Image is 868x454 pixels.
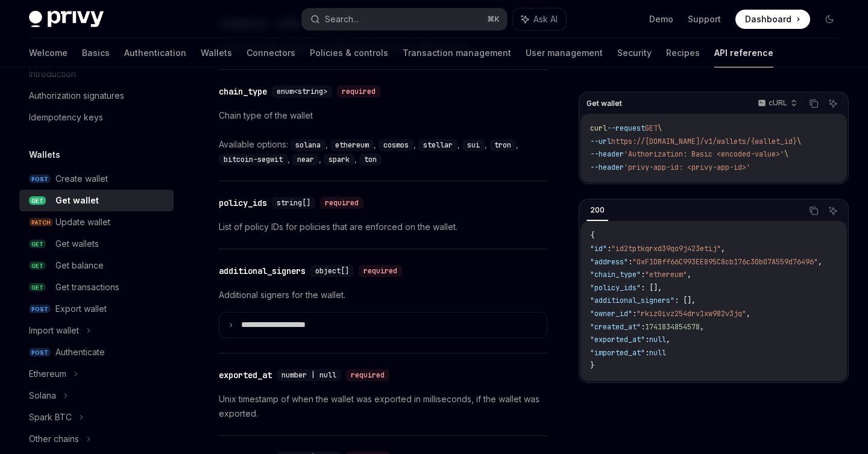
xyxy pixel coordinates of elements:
[820,10,839,29] button: Toggle dark mode
[784,149,788,159] span: \
[489,139,516,151] code: tron
[462,137,489,152] div: ,
[462,139,485,151] code: sui
[291,139,325,151] code: solana
[29,261,46,270] span: GET
[29,323,79,338] div: Import wallet
[590,231,594,240] span: {
[590,257,628,267] span: "address"
[19,341,174,363] a: POSTAuthenticate
[19,107,174,128] a: Idempotency keys
[675,296,696,305] span: : [],
[320,197,363,209] div: required
[82,39,110,67] a: Basics
[649,13,673,25] a: Demo
[735,10,810,29] a: Dashboard
[55,193,99,208] div: Get wallet
[611,244,721,253] span: "id2tptkqrxd39qo9j423etij"
[19,190,174,211] a: GETGet wallet
[55,237,99,251] div: Get wallets
[19,255,174,276] a: GETGet balance
[292,152,324,166] div: ,
[281,370,336,380] span: number | null
[29,89,124,103] div: Authorization signatures
[590,361,594,370] span: }
[617,39,652,67] a: Security
[310,39,388,67] a: Policies & controls
[302,8,506,30] button: Search...⌘K
[346,369,389,381] div: required
[29,110,103,125] div: Idempotency keys
[645,123,658,133] span: GET
[124,39,186,67] a: Authentication
[359,154,382,166] code: ton
[649,335,666,344] span: null
[645,270,687,279] span: "ethereum"
[806,203,822,219] button: Copy the contents from the code block
[590,163,624,172] span: --header
[29,39,68,67] a: Welcome
[315,266,349,276] span: object[]
[590,309,632,319] span: "owner_id"
[513,8,566,30] button: Ask AI
[29,305,51,314] span: POST
[533,13,558,25] span: Ask AI
[55,258,104,273] div: Get balance
[632,309,637,319] span: :
[590,348,645,358] span: "imported_at"
[19,85,174,107] a: Authorization signatures
[324,152,359,166] div: ,
[645,322,700,332] span: 1741834854578
[277,87,327,96] span: enum<string>
[29,11,104,28] img: dark logo
[649,348,666,358] span: null
[201,39,232,67] a: Wallets
[418,137,462,152] div: ,
[55,280,119,294] div: Get transactions
[746,309,750,319] span: ,
[29,218,53,227] span: PATCH
[751,93,802,114] button: cURL
[219,154,288,166] code: bitcoin-segwit
[324,154,354,166] code: spark
[55,302,107,316] div: Export wallet
[19,276,174,298] a: GETGet transactions
[219,265,306,277] div: additional_signers
[19,298,174,320] a: POSTExport wallet
[29,367,66,381] div: Ethereum
[658,123,662,133] span: \
[219,137,547,166] div: Available options:
[219,392,547,421] p: Unix timestamp of when the wallet was exported in milliseconds, if the wallet was exported.
[29,196,46,205] span: GET
[818,257,822,267] span: ,
[487,14,500,24] span: ⌘ K
[55,172,108,186] div: Create wallet
[29,410,72,424] div: Spark BTC
[637,309,746,319] span: "rkiz0ivz254drv1xw982v3jq"
[330,137,379,152] div: ,
[418,139,458,151] code: stellar
[721,244,725,253] span: ,
[19,211,174,233] a: PATCHUpdate wallet
[219,197,267,209] div: policy_ids
[624,149,784,159] span: 'Authorization: Basic <encoded-value>'
[219,369,272,381] div: exported_at
[624,163,750,172] span: 'privy-app-id: <privy-app-id>'
[219,220,547,234] p: List of policy IDs for policies that are enforced on the wallet.
[403,39,511,67] a: Transaction management
[29,148,60,162] h5: Wallets
[632,257,818,267] span: "0xF1DBff66C993EE895C8cb176c30b07A559d76496"
[219,86,267,98] div: chain_type
[55,345,105,359] div: Authenticate
[489,137,521,152] div: ,
[590,322,641,332] span: "created_at"
[666,39,700,67] a: Recipes
[645,335,649,344] span: :
[628,257,632,267] span: :
[330,139,374,151] code: ethereum
[611,137,797,146] span: https://[DOMAIN_NAME]/v1/wallets/{wallet_id}
[29,388,56,403] div: Solana
[587,203,608,217] div: 200
[645,348,649,358] span: :
[825,203,841,219] button: Ask AI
